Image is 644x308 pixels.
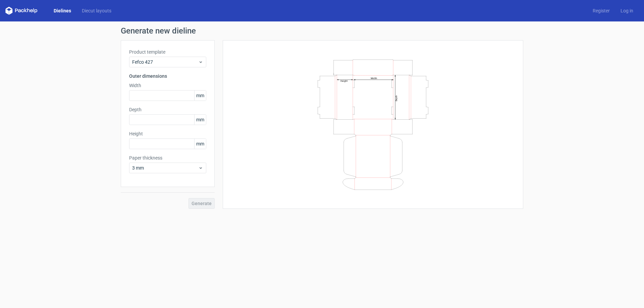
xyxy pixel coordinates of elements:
span: 3 mm [132,165,198,171]
text: Height [340,79,347,82]
label: Depth [129,106,206,113]
text: Depth [395,95,398,101]
a: Register [587,7,615,14]
h3: Outer dimensions [129,73,206,79]
label: Product template [129,49,206,55]
span: Fefco 427 [132,59,198,65]
text: Width [371,76,377,79]
label: Paper thickness [129,155,206,161]
label: Height [129,130,206,137]
label: Width [129,82,206,89]
span: mm [194,90,206,101]
a: Log in [615,7,639,14]
h1: Generate new dieline [121,27,523,35]
span: mm [194,139,206,149]
a: Diecut layouts [76,7,117,14]
span: mm [194,115,206,125]
a: Dielines [48,7,76,14]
